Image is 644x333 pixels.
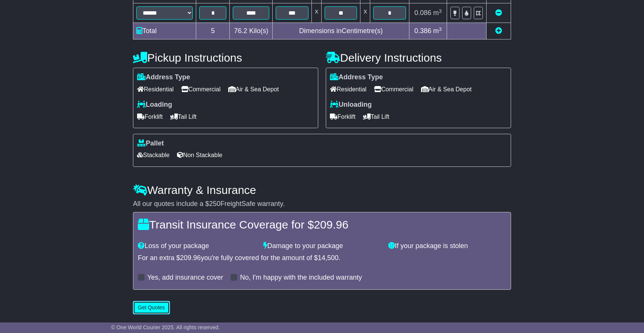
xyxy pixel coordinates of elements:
span: Stackable [137,149,169,161]
h4: Pickup Instructions [133,51,318,64]
span: Residential [137,83,174,95]
span: © One World Courier 2025. All rights reserved. [111,324,220,330]
h4: Warranty & Insurance [133,184,511,196]
label: Yes, add insurance cover [147,274,223,282]
span: Non Stackable [177,149,222,161]
button: Get Quotes [133,301,170,314]
label: No, I'm happy with the included warranty [240,274,362,282]
td: 5 [196,23,230,39]
sup: 3 [439,8,442,14]
span: 76.2 [234,27,247,35]
span: 0.386 [414,27,431,35]
td: Kilo(s) [230,23,273,39]
span: Commercial [374,83,413,95]
div: For an extra $ you're fully covered for the amount of $ . [138,254,506,262]
span: Air & Sea Depot [228,83,279,95]
span: 209.96 [314,218,348,231]
span: 0.086 [414,9,431,17]
td: x [360,3,370,23]
sup: 3 [439,26,442,32]
label: Address Type [330,73,383,82]
span: Tail Lift [170,111,197,123]
h4: Delivery Instructions [326,51,511,64]
div: Loss of your package [134,242,259,250]
span: Commercial [181,83,220,95]
a: Add new item [495,27,502,35]
span: Forklift [137,111,163,123]
td: x [311,3,321,23]
span: 209.96 [180,254,201,262]
span: 250 [209,200,220,207]
label: Pallet [137,139,164,148]
label: Address Type [137,73,190,82]
span: m [433,27,442,35]
td: Dimensions in Centimetre(s) [273,23,409,39]
a: Remove this item [495,9,502,17]
div: If your package is stolen [385,242,510,250]
td: Total [133,23,196,39]
span: 14,500 [318,254,339,262]
span: m [433,9,442,17]
span: Residential [330,83,366,95]
h4: Transit Insurance Coverage for $ [138,218,506,231]
div: Damage to your package [259,242,385,250]
span: Tail Lift [363,111,389,123]
div: All our quotes include a $ FreightSafe warranty. [133,200,511,208]
span: Forklift [330,111,356,123]
label: Unloading [330,101,372,109]
span: Air & Sea Depot [421,83,472,95]
label: Loading [137,101,172,109]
